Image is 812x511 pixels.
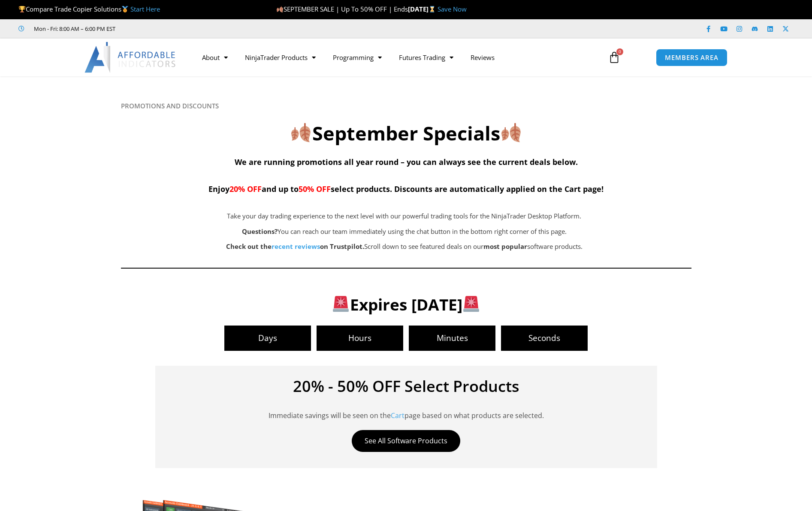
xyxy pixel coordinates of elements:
h2: September Specials [121,121,691,146]
img: 🍂 [291,123,311,142]
span: Take your day trading experience to the next level with our powerful trading tools for the NinjaT... [227,212,581,220]
a: Start Here [130,5,160,13]
span: Mon - Fri: 8:00 AM – 6:00 PM EST [32,24,115,34]
strong: Questions? [242,227,278,236]
span: SEPTEMBER SALE | Up To 50% OFF | Ends [276,5,408,13]
span: 0 [616,48,623,55]
img: 🍂 [501,123,521,142]
a: 0 [595,45,633,70]
a: Reviews [462,48,503,67]
a: recent reviews [272,242,320,251]
a: MEMBERS AREA [656,49,727,66]
p: Immediate savings will be seen on the page based on what products are selected. [168,398,644,421]
img: 🚨 [463,296,479,312]
strong: Check out the on Trustpilot. [226,242,364,251]
img: 🚨 [333,296,349,312]
img: LogoAI | Affordable Indicators – NinjaTrader [85,42,177,73]
span: Compare Trade Copier Solutions [18,5,160,13]
span: We are running promotions all year round – you can always see the current deals below. [235,157,578,167]
img: ⌛ [429,6,435,12]
a: See All Software Products [352,430,460,452]
p: You can reach our team immediately using the chat button in the bottom right corner of this page. [164,226,645,238]
h4: 20% - 50% OFF Select Products [168,379,644,394]
span: Enjoy and up to select products. Discounts are automatically applied on the Cart page! [208,184,604,194]
img: 🍂 [277,6,283,12]
span: Days [224,334,311,342]
img: 🥇 [122,6,128,12]
a: About [193,48,236,67]
nav: Menu [193,48,598,67]
a: Cart [391,411,404,420]
img: 🏆 [19,6,25,12]
a: Futures Trading [390,48,462,67]
b: most popular [483,242,527,251]
a: Programming [324,48,390,67]
iframe: Customer reviews powered by Trustpilot [127,24,256,33]
span: MEMBERS AREA [665,54,718,61]
a: NinjaTrader Products [236,48,324,67]
span: Seconds [501,334,588,342]
strong: [DATE] [408,5,438,13]
p: Scroll down to see featured deals on our software products. [164,241,645,253]
span: Minutes [409,334,495,342]
span: 50% OFF [299,184,331,194]
h3: Expires [DATE] [135,294,677,315]
span: Hours [317,334,403,342]
a: Save Now [438,5,467,13]
span: 20% OFF [229,184,262,194]
h6: PROMOTIONS AND DISCOUNTS [121,102,691,110]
